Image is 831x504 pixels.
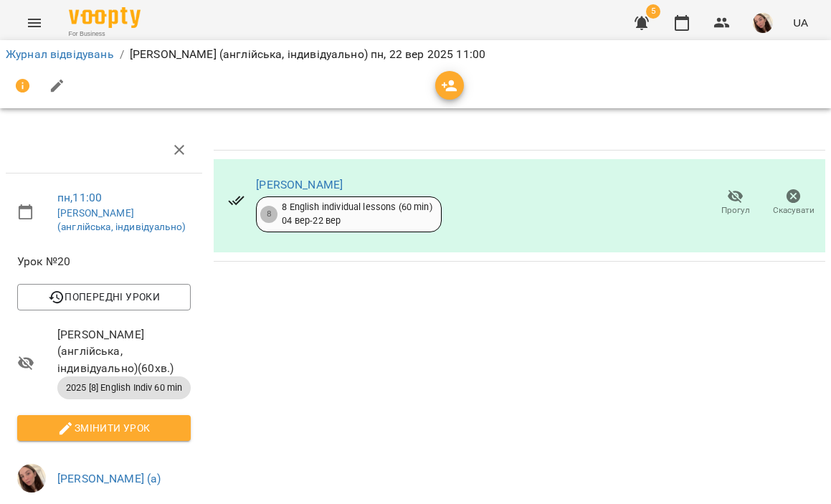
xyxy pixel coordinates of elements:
div: 8 English individual lessons (60 min) 04 вер - 22 вер [282,201,432,227]
nav: breadcrumb [6,46,825,63]
p: [PERSON_NAME] (англійська, індивідуально) пн, 22 вер 2025 11:00 [130,46,485,63]
button: Попередні уроки [17,284,191,310]
span: Урок №20 [17,253,191,270]
button: UA [787,9,814,36]
span: UA [793,15,808,30]
span: [PERSON_NAME] (англійська, індивідуально) ( 60 хв. ) [57,326,191,377]
img: 8e00ca0478d43912be51e9823101c125.jpg [17,464,46,493]
a: пн , 11:00 [57,191,102,204]
a: [PERSON_NAME] (англійська, індивідуально) [57,207,186,233]
button: Змінити урок [17,415,191,441]
button: Menu [17,6,52,40]
button: Скасувати [764,183,822,223]
span: Попередні уроки [29,288,179,305]
img: 8e00ca0478d43912be51e9823101c125.jpg [753,13,773,33]
a: [PERSON_NAME] [256,178,343,191]
li: / [120,46,124,63]
button: Прогул [706,183,764,223]
span: Змінити урок [29,419,179,437]
span: 5 [646,4,660,19]
span: Скасувати [773,204,815,217]
span: 2025 [8] English Indiv 60 min [57,381,191,394]
div: 8 [260,206,277,223]
img: Voopty Logo [69,7,141,28]
a: Журнал відвідувань [6,47,114,61]
span: For Business [69,29,141,39]
a: [PERSON_NAME] (а) [57,472,161,485]
span: Прогул [721,204,750,217]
